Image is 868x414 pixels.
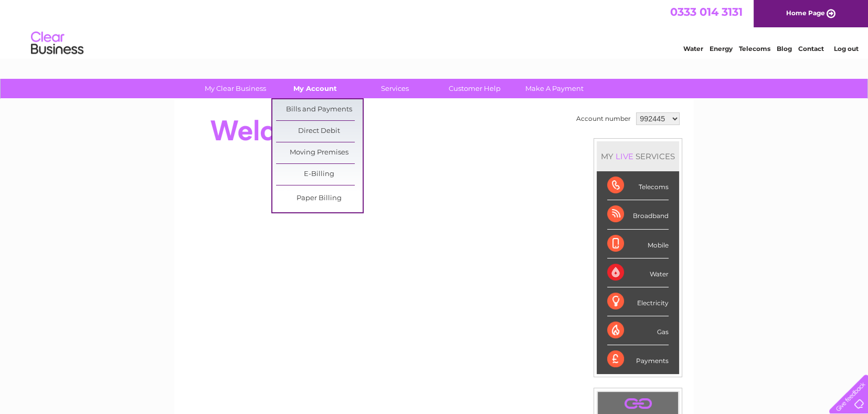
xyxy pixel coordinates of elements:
[187,6,683,51] div: Clear Business is a trading name of Verastar Limited (registered in [GEOGRAPHIC_DATA] No. 3667643...
[511,79,598,98] a: Make A Payment
[683,45,703,53] a: Water
[607,258,669,287] div: Water
[272,79,358,98] a: My Account
[276,121,363,142] a: Direct Debit
[600,395,675,413] a: .
[574,110,633,128] td: Account number
[613,151,636,161] div: LIVE
[276,99,363,120] a: Bills and Payments
[739,45,770,53] a: Telecoms
[798,45,824,53] a: Contact
[607,316,669,345] div: Gas
[276,188,363,209] a: Paper Billing
[276,142,363,163] a: Moving Premises
[607,200,669,229] div: Broadband
[710,45,733,53] a: Energy
[607,345,669,374] div: Payments
[30,27,84,59] img: logo.png
[597,141,679,171] div: MY SERVICES
[833,45,858,53] a: Log out
[607,230,669,258] div: Mobile
[352,79,438,98] a: Services
[607,287,669,316] div: Electricity
[670,5,743,18] a: 0333 014 3131
[777,45,792,53] a: Blog
[192,79,279,98] a: My Clear Business
[607,171,669,200] div: Telecoms
[431,79,518,98] a: Customer Help
[276,164,363,185] a: E-Billing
